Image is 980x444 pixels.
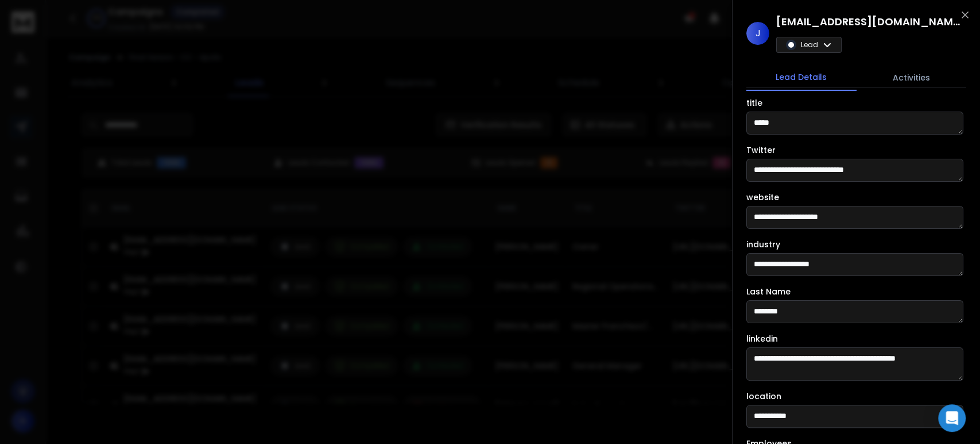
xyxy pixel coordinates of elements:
[746,288,791,296] label: Last Name
[746,335,778,343] label: linkedin
[746,64,857,91] button: Lead Details
[776,14,960,30] h1: [EMAIL_ADDRESS][DOMAIN_NAME]
[746,240,780,248] label: industry
[801,40,818,49] p: Lead
[938,404,966,432] div: Open Intercom Messenger
[746,392,781,400] label: location
[857,65,967,90] button: Activities
[746,99,762,107] label: title
[746,146,776,154] label: Twitter
[746,193,779,201] label: website
[746,22,769,45] span: J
